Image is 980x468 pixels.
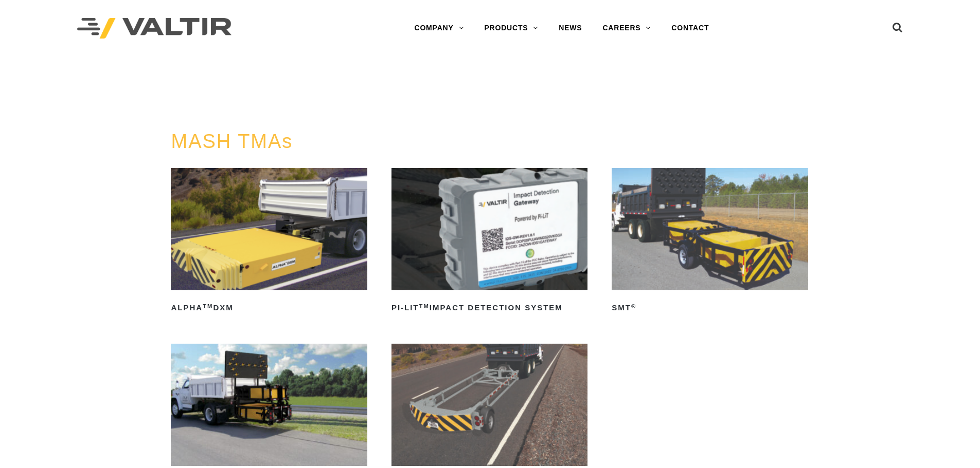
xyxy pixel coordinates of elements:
[171,299,367,316] h2: ALPHA DXM
[548,18,592,39] a: NEWS
[612,299,808,316] h2: SMT
[171,130,293,152] a: MASH TMAs
[77,18,231,39] img: Valtir
[592,18,661,39] a: CAREERS
[391,168,587,316] a: PI-LITTMImpact Detection System
[661,18,719,39] a: CONTACT
[474,18,548,39] a: PRODUCTS
[631,303,636,309] sup: ®
[612,168,808,316] a: SMT®
[404,18,474,39] a: COMPANY
[203,303,213,309] sup: TM
[391,299,587,316] h2: PI-LIT Impact Detection System
[419,303,430,309] sup: TM
[171,168,367,316] a: ALPHATMDXM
